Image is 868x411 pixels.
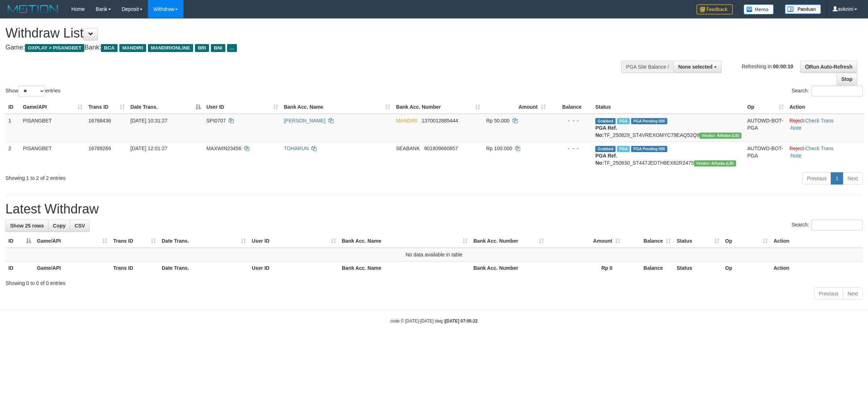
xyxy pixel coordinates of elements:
[131,118,167,124] span: [DATE] 10:31:27
[742,63,793,69] span: Refreshing in:
[5,142,20,169] td: 2
[119,44,146,52] span: MANDIRI
[552,117,590,124] div: - - -
[204,100,281,114] th: User ID: activate to sort column ascending
[595,153,617,166] b: PGA Ref. No:
[595,118,616,124] span: Grabbed
[5,100,20,114] th: ID
[211,44,225,52] span: BNI
[791,153,802,159] a: Note
[396,146,420,151] span: SEABANK
[85,100,127,114] th: Trans ID: activate to sort column ascending
[128,100,204,114] th: Date Trans.: activate to sort column descending
[20,100,85,114] th: Game/API: activate to sort column ascending
[800,61,857,73] a: Run Auto-Refresh
[697,4,733,14] img: Feedback.jpg
[814,287,843,300] a: Previous
[471,261,547,275] th: Bank Acc. Number
[805,118,834,124] a: Check Trans
[631,118,667,124] span: PGA Pending
[148,44,193,52] span: MANDIRIONLINE
[744,142,786,169] td: AUTOWD-BOT-PGA
[595,146,616,152] span: Grabbed
[592,114,744,142] td: TF_250829_ST4VREXOMYC79EAQ52Q9
[34,234,110,248] th: Game/API: activate to sort column ascending
[5,4,60,14] img: MOTION_logo.png
[623,234,674,248] th: Balance: activate to sort column ascending
[101,44,117,52] span: BCA
[486,118,510,124] span: Rp 50.000
[339,234,471,248] th: Bank Acc. Name: activate to sort column ascending
[592,142,744,169] td: TF_250830_ST447JEDTH8EX62R2475
[424,146,458,151] span: Copy 901809660857 to clipboard
[792,220,863,230] label: Search:
[787,100,864,114] th: Action
[787,114,864,142] td: · ·
[5,277,863,287] div: Showing 0 to 0 of 0 entries
[790,146,804,151] a: Reject
[773,63,793,69] strong: 00:00:10
[195,44,209,52] span: BRI
[207,146,241,151] span: MAXWIN23456
[422,118,458,124] span: Copy 1370012885444 to clipboard
[678,64,712,70] span: None selected
[811,220,863,230] input: Search:
[547,261,623,275] th: Rp 0
[5,220,48,232] a: Show 25 rows
[18,86,45,96] select: Showentries
[837,73,857,85] a: Stop
[53,223,65,229] span: Copy
[483,100,548,114] th: Amount: activate to sort column ascending
[390,319,478,324] small: code © [DATE]-[DATE] dwg |
[785,4,821,14] img: panduan.png
[787,142,864,169] td: · ·
[20,114,85,142] td: PISANGBET
[621,61,673,73] div: PGA Site Balance /
[595,125,617,138] b: PGA Ref. No:
[843,172,863,185] a: Next
[790,118,804,124] a: Reject
[284,118,325,124] a: [PERSON_NAME]
[88,118,111,124] span: 16768436
[5,202,863,216] h1: Latest Withdraw
[744,100,786,114] th: Op: activate to sort column ascending
[396,118,417,124] span: MANDIRI
[445,319,478,324] strong: [DATE] 07:05:22
[547,234,623,248] th: Amount: activate to sort column ascending
[617,118,630,124] span: Marked by avkyakub
[339,261,471,275] th: Bank Acc. Name
[207,118,226,124] span: SPI0707
[10,223,44,229] span: Show 25 rows
[722,234,771,248] th: Op: activate to sort column ascending
[744,4,774,14] img: Button%20Memo.svg
[722,261,771,275] th: Op
[5,114,20,142] td: 1
[5,261,34,275] th: ID
[284,146,309,151] a: TOHARUN
[159,261,249,275] th: Date Trans.
[744,114,786,142] td: AUTOWD-BOT-PGA
[674,234,722,248] th: Status: activate to sort column ascending
[25,44,84,52] span: OXPLAY > PISANGBET
[5,248,863,261] td: No data available in table
[471,234,547,248] th: Bank Acc. Number: activate to sort column ascending
[249,261,339,275] th: User ID
[486,146,512,151] span: Rp 100.000
[5,86,60,96] label: Show entries
[802,172,831,185] a: Previous
[393,100,483,114] th: Bank Acc. Number: activate to sort column ascending
[131,146,167,151] span: [DATE] 12:01:27
[674,261,722,275] th: Status
[88,146,111,151] span: 16789269
[831,172,843,185] a: 1
[673,61,722,73] button: None selected
[771,261,863,275] th: Action
[771,234,863,248] th: Action
[110,261,159,275] th: Trans ID
[623,261,674,275] th: Balance
[631,146,667,152] span: PGA Pending
[281,100,393,114] th: Bank Acc. Name: activate to sort column ascending
[70,220,90,232] a: CSV
[48,220,70,232] a: Copy
[694,160,736,166] span: Vendor URL: https://dashboard.q2checkout.com/secure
